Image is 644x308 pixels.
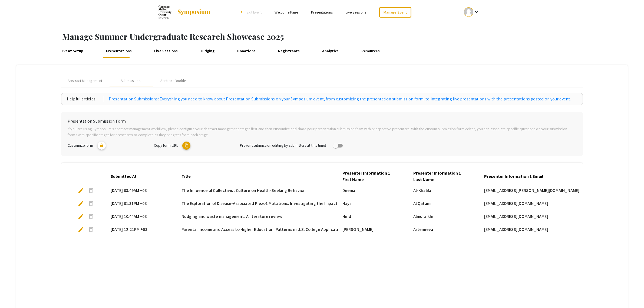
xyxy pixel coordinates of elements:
a: Presentations [311,10,333,15]
a: Event Setup [60,45,85,58]
a: Summer Undergraduate Research Showcase 2025 [158,5,211,19]
mat-cell: Al Qatami [409,197,480,210]
h6: Presentation Submission Form [68,119,576,124]
a: Resources [360,45,382,58]
span: delete [88,187,94,194]
iframe: Chat [4,284,23,304]
a: Live Sessions [346,10,366,15]
mat-cell: [DATE] 01:31PM +03 [106,197,177,210]
div: arrow_back_ios [241,11,244,14]
span: Copy form URL [154,143,178,148]
mat-cell: [EMAIL_ADDRESS][DOMAIN_NAME] [480,210,589,223]
span: The Influence of Collectivist Culture on Health-Seeking Behavior [181,187,305,194]
span: Nudging and waste management: A literature review [181,213,282,220]
span: Parental Income and Access to Higher Education: Patterns in U.S. College Application and Attendance [181,226,375,233]
div: Helpful articles [67,96,103,102]
div: Submitted At [111,173,137,180]
mat-icon: lock [98,142,106,150]
mat-cell: [EMAIL_ADDRESS][DOMAIN_NAME] [480,223,589,236]
span: The Exploration of Disease-Associated Piezo1 Mutations: Investigating the Impact of M2241R, R2482... [181,200,507,207]
span: delete [88,226,94,233]
span: edit [78,213,84,220]
span: Exit Event [247,10,262,15]
span: edit [78,200,84,207]
div: Abstract Booklet [160,78,187,84]
div: Submissions [121,78,140,84]
span: delete [88,213,94,220]
span: Prevent submission editing by submitters at this time? [240,143,326,148]
a: Judging [199,45,216,58]
img: Symposium by ForagerOne [177,9,211,15]
mat-icon: Expand account dropdown [473,9,480,15]
a: Welcome Page [275,10,298,15]
span: edit [78,226,84,233]
div: Presenter Information 1 Email [484,173,543,180]
mat-cell: [EMAIL_ADDRESS][DOMAIN_NAME] [480,197,589,210]
mat-cell: [DATE] 12:21PM +03 [106,223,177,236]
a: Registrants [276,45,301,58]
mat-icon: copy URL [182,142,190,150]
a: Live Sessions [153,45,179,58]
div: Submitted At [111,173,141,180]
img: Summer Undergraduate Research Showcase 2025 [158,5,171,19]
div: Presenter Information 1 Last Name [413,170,471,183]
a: Analytics [321,45,341,58]
h1: Manage Summer Undergraduate Research Showcase 2025 [62,32,644,41]
div: Title [181,173,196,180]
mat-cell: Almuraikhi [409,210,480,223]
p: If you are using Symposium’s abstract management workflow, please configure your abstract managem... [68,126,576,137]
mat-cell: Artemieva [409,223,480,236]
mat-cell: Al-Khalifa [409,184,480,197]
a: Presentations [104,45,133,58]
span: Abstract Management [68,78,102,84]
div: Title [181,173,191,180]
a: Presentation Submissions: Everything you need to know about Presentation Submissions on your Symp... [109,96,571,102]
span: edit [78,187,84,194]
mat-cell: [PERSON_NAME] [338,223,409,236]
div: Presenter Information 1 Email [484,173,548,180]
mat-cell: [DATE] 03:49AM +03 [106,184,177,197]
button: Expand account dropdown [458,6,486,18]
a: Donations [236,45,257,58]
a: Manage Event [379,7,411,18]
span: delete [88,200,94,207]
mat-cell: [EMAIL_ADDRESS][PERSON_NAME][DOMAIN_NAME] [480,184,589,197]
mat-cell: Deema [338,184,409,197]
span: Customize form [68,143,93,148]
mat-cell: Hind [338,210,409,223]
div: Presenter Information 1 Last Name [413,170,475,183]
mat-cell: [DATE] 10:44AM +03 [106,210,177,223]
div: Presenter Information 1 First Name [342,170,405,183]
mat-cell: Haya [338,197,409,210]
div: Presenter Information 1 First Name [342,170,400,183]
